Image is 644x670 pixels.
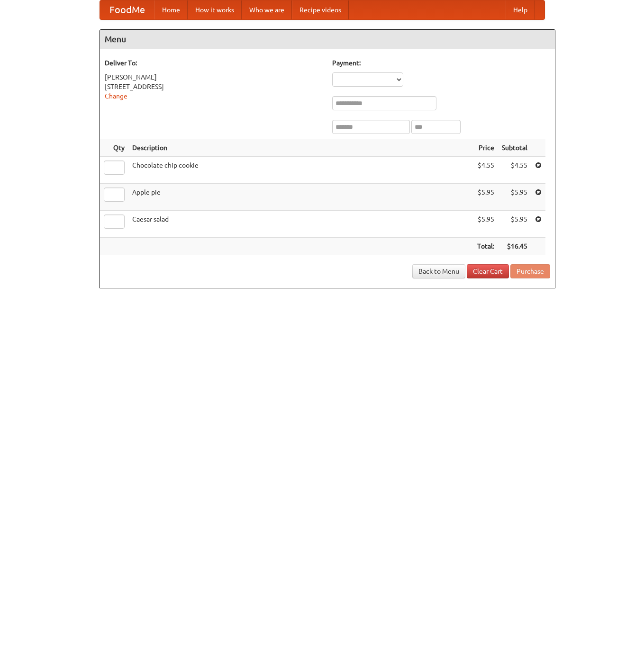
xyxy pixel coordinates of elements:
[498,139,531,157] th: Subtotal
[100,30,555,49] h4: Menu
[128,211,473,238] td: Caesar salad
[105,82,323,91] div: [STREET_ADDRESS]
[473,157,498,184] td: $4.55
[128,184,473,211] td: Apple pie
[498,211,531,238] td: $5.95
[473,238,498,255] th: Total:
[292,0,349,19] a: Recipe videos
[242,0,292,19] a: Who we are
[154,0,188,19] a: Home
[128,139,473,157] th: Description
[105,72,323,82] div: [PERSON_NAME]
[100,0,154,19] a: FoodMe
[506,0,535,19] a: Help
[473,184,498,211] td: $5.95
[332,58,550,68] h5: Payment:
[498,184,531,211] td: $5.95
[188,0,242,19] a: How it works
[473,211,498,238] td: $5.95
[412,264,465,278] a: Back to Menu
[105,58,323,68] h5: Deliver To:
[105,92,127,100] a: Change
[473,139,498,157] th: Price
[510,264,550,278] button: Purchase
[498,238,531,255] th: $16.45
[498,157,531,184] td: $4.55
[128,157,473,184] td: Chocolate chip cookie
[467,264,509,278] a: Clear Cart
[100,139,128,157] th: Qty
